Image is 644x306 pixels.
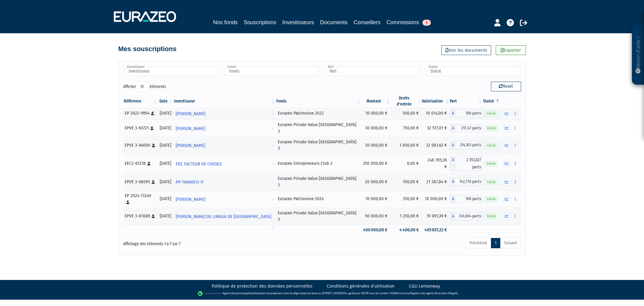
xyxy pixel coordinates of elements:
th: Date: activer pour trier la colonne par ordre croissant [158,95,173,107]
td: 250 000,00 € [361,154,390,173]
span: [PERSON_NAME] [176,140,205,151]
a: Investisseurs [282,18,314,27]
a: PP-TRANSFO-IT [173,176,276,188]
div: EPVE 3-68093 [125,179,155,185]
div: EP 2024-73249 [125,193,155,206]
span: 100 parts [456,109,482,117]
a: CGU Lemonway [409,283,440,289]
span: Valide [485,213,498,219]
div: A - Eurazeo Private Value Europe 3 [450,141,482,149]
img: 1732889491-logotype_eurazeo_blanc_rvb.png [114,11,176,22]
div: Eurazeo Private Value [GEOGRAPHIC_DATA] 3 [278,175,359,188]
div: A - Eurazeo Patrimoine 2024 [450,195,482,203]
span: FDC FACTEUR DE CHOSES [176,158,222,170]
div: A - Eurazeo Private Value Europe 3 [450,178,482,186]
td: 4 400,00 € [390,225,422,235]
a: 1 [491,238,500,248]
div: [DATE] [160,142,171,148]
td: 21 387,84 € [422,173,450,190]
a: FDC FACTEUR DE CHOSES [173,158,276,170]
i: Voir l'investisseur [271,222,273,233]
td: 10 000,00 € [422,190,450,208]
span: Valide [485,196,498,202]
td: 248 705,36 € [422,154,450,173]
th: Droits d'entrée: activer pour trier la colonne par ordre croissant [390,95,422,107]
i: Voir l'investisseur [271,158,273,170]
a: Nos fonds [213,18,238,27]
span: 341,064 parts [456,212,482,220]
div: [DATE] [160,110,171,116]
div: - Agent de (établissement de paiement dont le siège social est situé au [STREET_ADDRESS], agréé p... [6,291,638,297]
div: A - Eurazeo Private Value Europe 3 [450,212,482,220]
td: 20 000,00 € [361,173,390,190]
span: 100 parts [456,195,482,203]
a: [PERSON_NAME] [173,122,276,134]
div: EP 2022-9954 [125,110,155,116]
div: [DATE] [160,179,171,185]
th: Valorisation: activer pour trier la colonne par ordre croissant [422,95,450,107]
img: logo-lemonway.png [198,291,221,297]
i: [Français] Personne physique [152,214,155,218]
div: A - Eurazeo Entrepreneurs Club 2 [450,156,482,171]
a: Conditions générales d'utilisation [327,283,395,289]
span: A [450,141,456,149]
i: Voir l'investisseur [271,123,273,134]
span: A [450,178,456,186]
span: A [450,109,456,117]
span: 142,776 parts [456,178,482,186]
td: 1 050,00 € [390,137,422,154]
div: EPVE 3-63721 [125,125,155,131]
th: Fonds: activer pour trier la colonne par ordre croissant [276,95,361,107]
i: [Français] Personne physique [126,200,130,204]
a: [PERSON_NAME] [173,193,276,205]
span: Valide [485,179,498,185]
a: Souscriptions [244,18,276,28]
div: [DATE] [160,213,171,219]
th: Investisseur: activer pour trier la colonne par ordre croissant [173,95,276,107]
i: Voir l'investisseur [271,108,273,119]
span: A [450,156,456,171]
a: Politique de protection des données personnelles [212,283,312,289]
button: Reset [491,82,521,91]
span: A [450,124,456,132]
i: [Français] Personne physique [152,180,155,184]
span: [PERSON_NAME] [176,194,205,205]
p: Besoin d'aide ? [635,28,642,82]
i: Voir l'investisseur [271,177,273,188]
span: [PERSON_NAME] [176,108,205,119]
td: 1 250,00 € [390,208,422,225]
span: PP-TRANSFO-IT [176,177,204,188]
a: Lemonway [234,291,248,295]
span: 214,163 parts [456,141,482,149]
span: Valide [485,143,498,148]
th: Référence : activer pour trier la colonne par ordre croissant [123,95,158,107]
a: Conseillers [354,18,380,27]
div: [DATE] [160,196,171,202]
td: 51 091,39 € [422,208,450,225]
span: 2 353,827 parts [456,156,482,171]
a: Documents [320,18,348,27]
td: 32 081,62 € [422,137,450,154]
span: Valide [485,111,498,116]
td: 30 000,00 € [361,137,390,154]
span: 217,47 parts [456,124,482,132]
div: Affichage des éléments 1 à 7 sur 7 [123,237,284,247]
div: A - Eurazeo Patrimoine 2022 [450,109,482,117]
div: Eurazeo Private Value [GEOGRAPHIC_DATA] 3 [278,122,359,135]
div: EPVE 3-64000 [125,142,155,148]
span: Valide [485,161,498,167]
td: 30 000,00 € [361,119,390,137]
div: Eurazeo Patrimoine 2024 [278,196,359,202]
span: [PERSON_NAME] DE LINGUA DE [GEOGRAPHIC_DATA] [176,211,271,222]
th: Part: activer pour trier la colonne par ordre croissant [450,95,482,107]
div: EPVE 3-81089 [125,213,155,219]
div: Eurazeo Private Value [GEOGRAPHIC_DATA] 3 [278,139,359,152]
td: 405 857,22 € [422,225,450,235]
td: 10 000,00 € [361,190,390,208]
td: 350,00 € [390,190,422,208]
i: [Français] Personne physique [150,126,154,130]
a: Voir les documents [441,45,491,55]
div: Eurazeo Private Value [GEOGRAPHIC_DATA] 3 [278,210,359,223]
th: Statut : activer pour trier la colonne par ordre d&eacute;croissant [482,95,500,107]
h4: Mes souscriptions [118,45,177,53]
